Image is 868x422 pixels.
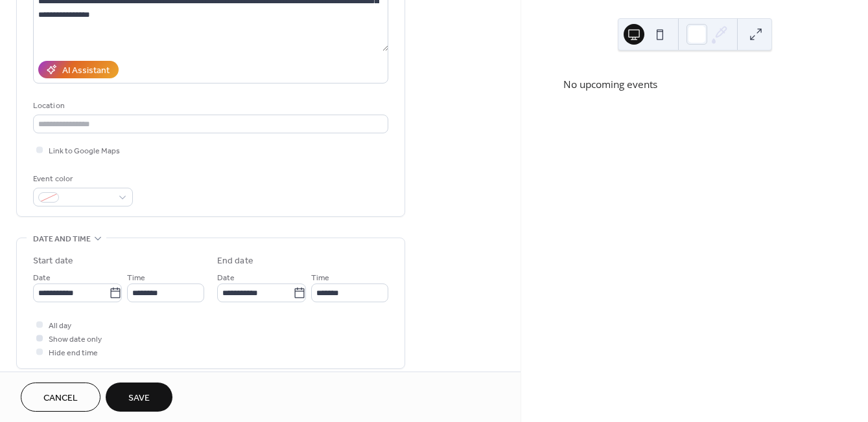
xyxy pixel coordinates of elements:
[49,144,120,158] span: Link to Google Maps
[49,319,71,333] span: All day
[127,271,145,285] span: Time
[106,383,172,412] button: Save
[49,333,102,346] span: Show date only
[21,383,100,412] button: Cancel
[49,346,98,360] span: Hide end time
[563,77,826,92] div: No upcoming events
[311,271,329,285] span: Time
[38,61,119,78] button: AI Assistant
[33,254,73,268] div: Start date
[33,172,130,186] div: Event color
[128,392,150,405] span: Save
[33,99,386,113] div: Location
[217,254,253,268] div: End date
[43,392,78,405] span: Cancel
[217,271,235,285] span: Date
[33,271,51,285] span: Date
[33,232,91,246] span: Date and time
[62,64,110,78] div: AI Assistant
